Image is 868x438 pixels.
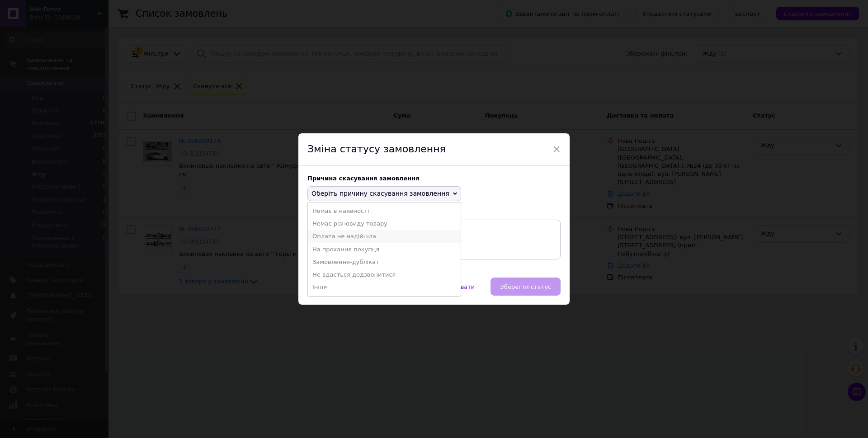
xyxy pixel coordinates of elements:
li: Оплата не надійшла [308,230,461,243]
li: Немає різновиду товару [308,217,461,230]
li: Немає в наявності [308,205,461,217]
div: Причина скасування замовлення [307,175,561,182]
li: На прохання покупця [308,243,461,256]
li: Інше [308,281,461,294]
li: Не вдається додзвонитися [308,268,461,281]
span: × [552,141,561,157]
li: Замовлення-дублікат [308,256,461,268]
span: Оберіть причину скасування замовлення [311,190,449,197]
div: Зміна статусу замовлення [298,133,570,166]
